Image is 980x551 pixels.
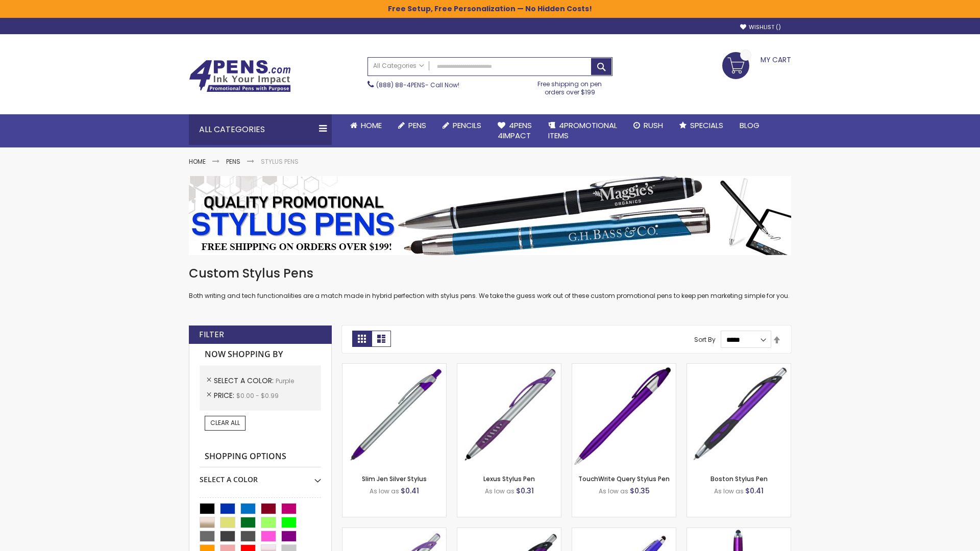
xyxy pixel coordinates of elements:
[352,331,372,347] strong: Grid
[740,120,759,131] span: Blog
[189,60,291,92] img: 4Pens Custom Pens and Promotional Products
[516,486,534,496] span: $0.31
[599,487,628,495] span: As low as
[342,364,446,467] img: Slim Jen Silver Stylus-Purple
[199,329,224,340] strong: Filter
[408,120,426,131] span: Pens
[644,120,663,131] span: Rush
[401,486,419,496] span: $0.41
[687,528,791,536] a: TouchWrite Command Stylus Pen-Purple
[189,114,332,145] div: All Categories
[498,120,532,141] span: 4Pens 4impact
[189,157,206,166] a: Home
[376,81,425,89] a: (888) 88-4PENS
[540,114,625,147] a: 4PROMOTIONALITEMS
[710,474,768,483] a: Boston Stylus Pen
[376,81,459,89] span: - Call Now!
[457,364,561,467] img: Lexus Stylus Pen-Purple
[200,467,321,485] div: Select A Color
[457,528,561,536] a: Lexus Metallic Stylus Pen-Purple
[731,114,768,137] a: Blog
[390,114,434,137] a: Pens
[671,114,731,137] a: Specials
[342,363,446,372] a: Slim Jen Silver Stylus-Purple
[236,391,279,400] span: $0.00 - $0.99
[361,120,382,131] span: Home
[625,114,671,137] a: Rush
[276,377,294,385] span: Purple
[483,474,535,483] a: Lexus Stylus Pen
[226,157,240,166] a: Pens
[745,486,764,496] span: $0.41
[189,265,791,282] h1: Custom Stylus Pens
[261,157,299,166] strong: Stylus Pens
[434,114,489,137] a: Pencils
[630,486,650,496] span: $0.35
[690,120,723,131] span: Specials
[214,375,276,386] span: Select A Color
[342,114,390,137] a: Home
[694,335,716,344] label: Sort By
[200,446,321,468] strong: Shopping Options
[687,363,791,372] a: Boston Stylus Pen-Purple
[368,58,429,74] a: All Categories
[527,76,613,96] div: Free shipping on pen orders over $199
[373,62,424,70] span: All Categories
[687,364,791,467] img: Boston Stylus Pen-Purple
[572,363,676,372] a: TouchWrite Query Stylus Pen-Purple
[210,418,240,427] span: Clear All
[485,487,514,495] span: As low as
[362,474,427,483] a: Slim Jen Silver Stylus
[189,265,791,300] div: Both writing and tech functionalities are a match made in hybrid perfection with stylus pens. We ...
[548,120,617,141] span: 4PROMOTIONAL ITEMS
[370,487,399,495] span: As low as
[457,363,561,372] a: Lexus Stylus Pen-Purple
[214,390,236,400] span: Price
[453,120,481,131] span: Pencils
[205,416,246,430] a: Clear All
[740,23,781,31] a: Wishlist
[572,364,676,467] img: TouchWrite Query Stylus Pen-Purple
[572,528,676,536] a: Sierra Stylus Twist Pen-Purple
[342,528,446,536] a: Boston Silver Stylus Pen-Purple
[714,487,744,495] span: As low as
[200,344,321,365] strong: Now Shopping by
[189,176,791,255] img: Stylus Pens
[578,474,670,483] a: TouchWrite Query Stylus Pen
[489,114,540,147] a: 4Pens4impact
